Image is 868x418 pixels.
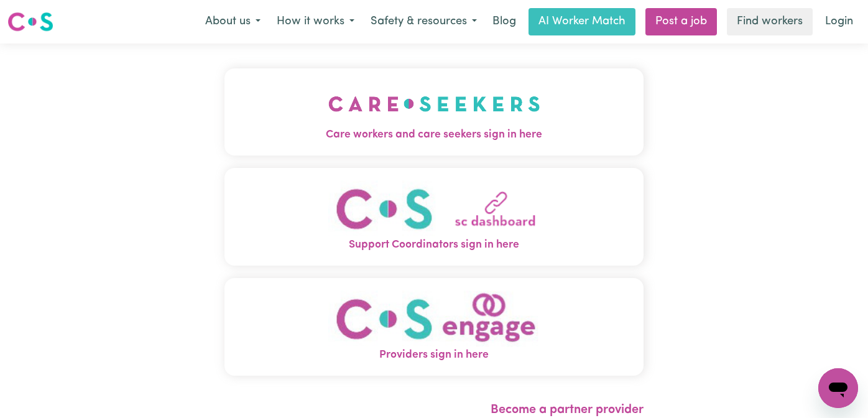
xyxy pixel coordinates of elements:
[491,404,644,416] a: Become a partner provider
[818,368,858,408] iframe: Button to launch messaging window
[818,8,861,35] a: Login
[7,11,53,33] img: Careseekers logo
[224,278,644,376] button: Providers sign in here
[529,8,635,35] a: AI Worker Match
[224,347,644,363] span: Providers sign in here
[269,9,362,35] button: How it works
[224,168,644,266] button: Support Coordinators sign in here
[224,68,644,156] button: Care workers and care seekers sign in here
[727,8,813,35] a: Find workers
[197,9,269,35] button: About us
[224,127,644,143] span: Care workers and care seekers sign in here
[645,8,717,35] a: Post a job
[485,8,524,35] a: Blog
[7,7,53,36] a: Careseekers logo
[362,9,485,35] button: Safety & resources
[224,237,644,253] span: Support Coordinators sign in here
